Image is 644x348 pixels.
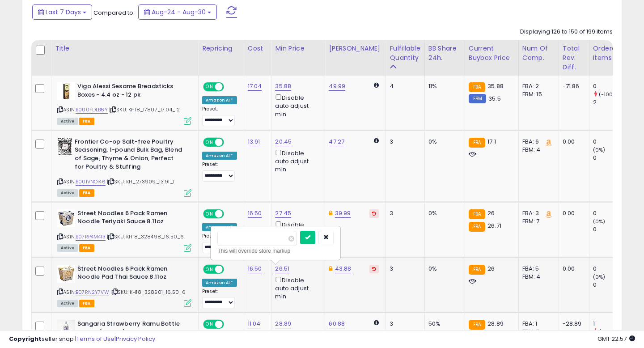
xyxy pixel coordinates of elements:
b: Vigo Alessi Sesame Breadsticks Boxes - 4.4 oz - 12 pk [77,82,186,101]
span: 2025-09-7 22:57 GMT [597,335,635,343]
span: | SKU: KH18_328501_16.50_6 [110,289,186,296]
b: Sangaria Strawberry Ramu Bottle 480ML (6 pack) [77,320,186,339]
a: B001VNO146 [76,178,106,186]
span: 26 [487,264,495,273]
div: Preset: [202,106,237,126]
div: 0 [593,82,629,90]
div: 0% [428,209,458,217]
a: 60.88 [329,319,345,328]
span: 35.88 [487,82,504,90]
div: -71.86 [563,82,582,90]
div: 0.00 [563,138,582,146]
div: Cost [248,44,268,53]
div: Current Buybox Price [469,44,515,63]
a: B07RP4M413 [76,233,106,241]
a: 39.99 [335,209,351,218]
span: 35.5 [488,94,501,103]
div: Disable auto adjust min [275,220,318,246]
small: (0%) [593,273,606,280]
div: 3 [390,209,417,217]
a: 20.45 [275,137,292,146]
div: 0 [593,265,629,273]
div: FBA: 6 [522,138,552,146]
span: All listings currently available for purchase on Amazon [57,300,78,307]
div: 0% [428,138,458,146]
div: Preset: [202,161,237,182]
span: OFF [223,138,237,146]
button: Aug-24 - Aug-30 [138,4,217,20]
div: Preset: [202,289,237,309]
span: All listings currently available for purchase on Amazon [57,244,78,252]
small: FBA [469,82,485,92]
div: ASIN: [57,209,191,251]
a: Privacy Policy [116,335,155,343]
div: 2 [593,98,629,106]
span: 26 [487,209,495,217]
div: Disable auto adjust min [275,275,318,301]
b: Frontier Co-op Salt-free Poultry Seasoning, 1-pound Bulk Bag, Blend of Sage, Thyme & Onion, Perfe... [75,138,183,173]
span: Aug-24 - Aug-30 [152,8,206,17]
div: seller snap | | [9,335,155,344]
small: FBA [469,222,485,232]
span: FBA [79,300,94,307]
div: 0 [593,281,629,289]
img: 619sGsJ-o1L._SL40_.jpg [57,138,72,156]
div: FBA: 5 [522,265,552,273]
div: 50% [428,320,458,328]
span: 26.71 [487,221,501,230]
span: 17.1 [487,137,496,146]
div: FBA: 3 [522,209,552,217]
div: Displaying 126 to 150 of 199 items [520,28,613,36]
div: Total Rev. Diff. [563,44,585,72]
span: ON [204,210,215,217]
div: 0 [593,225,629,233]
img: 41g4THYwltL._SL40_.jpg [57,82,75,100]
div: 1 [593,320,629,328]
div: Preset: [202,233,237,253]
small: (0%) [593,146,606,153]
div: 0.00 [563,265,582,273]
div: 0% [428,265,458,273]
div: Ordered Items [593,44,626,63]
div: Disable auto adjust min [275,93,318,119]
span: ON [204,265,215,273]
span: Compared to: [93,8,135,17]
span: FBA [79,244,94,252]
div: 11% [428,82,458,90]
span: All listings currently available for purchase on Amazon [57,118,78,125]
a: 17.04 [248,82,262,91]
b: Street Noodles 6 Pack Ramen Noodle Pad Thai Sauce 8.11oz [77,265,186,284]
a: 28.89 [275,319,291,328]
button: Last 7 Days [32,4,92,20]
div: 0 [593,138,629,146]
a: 43.88 [335,264,352,273]
div: 3 [390,320,417,328]
a: 47.27 [329,137,344,146]
span: 28.89 [487,319,504,328]
a: 16.50 [248,264,262,273]
div: ASIN: [57,265,191,306]
div: [PERSON_NAME] [329,44,382,53]
img: 51ddj1EkeBL._SL40_.jpg [57,265,75,283]
div: Title [55,44,195,53]
div: This will override store markup [217,246,334,255]
span: FBA [79,189,94,197]
div: FBM: 15 [522,90,552,98]
div: Amazon AI * [202,96,237,104]
small: FBA [469,138,485,148]
div: FBM: 7 [522,217,552,225]
div: Num of Comp. [522,44,555,63]
a: 16.50 [248,209,262,218]
span: | SKU: KH_273909_13.91_1 [107,178,174,185]
div: -28.89 [563,320,582,328]
div: BB Share 24h. [428,44,461,63]
small: (-100%) [599,91,619,98]
img: 41Zm5v6rEiL._SL40_.jpg [57,320,75,338]
small: FBA [469,320,485,330]
div: 0 [593,154,629,162]
div: 3 [390,138,417,146]
div: Min Price [275,44,321,53]
a: B07RN2Y7VW [76,289,109,296]
div: 3 [390,265,417,273]
span: | SKU: KH18_328498_16.50_6 [107,233,184,240]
